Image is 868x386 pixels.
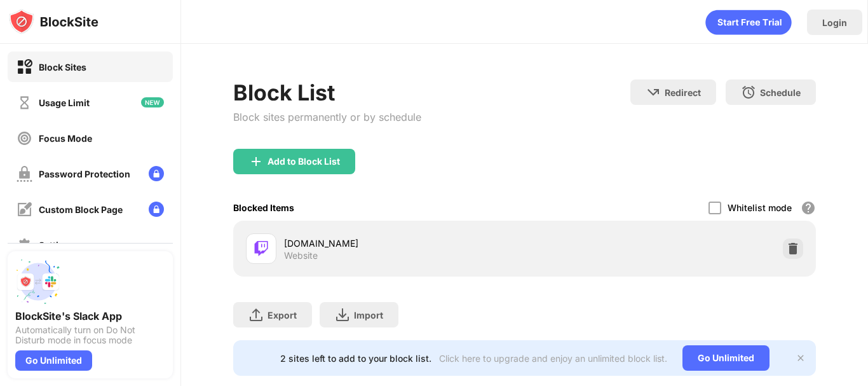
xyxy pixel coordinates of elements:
[149,166,164,181] img: lock-menu.svg
[268,310,297,321] div: Export
[17,95,32,111] img: time-usage-off.svg
[233,202,294,213] div: Blocked Items
[17,202,32,217] img: customize-block-page-off.svg
[9,9,98,34] img: logo-blocksite.svg
[439,353,667,364] div: Click here to upgrade and enjoy an unlimited block list.
[39,62,86,72] div: Block Sites
[17,237,32,253] img: settings-off.svg
[822,17,847,28] div: Login
[15,325,165,345] div: Automatically turn on Do Not Disturb mode in focus mode
[15,259,61,305] img: push-slack.svg
[354,310,383,321] div: Import
[682,345,770,371] div: Go Unlimited
[141,97,164,107] img: new-icon.svg
[39,169,130,179] div: Password Protection
[17,166,32,182] img: password-protection-off.svg
[284,250,318,261] div: Website
[280,353,431,364] div: 2 sites left to add to your block list.
[39,204,123,215] div: Custom Block Page
[15,350,92,371] div: Go Unlimited
[284,237,525,250] div: [DOMAIN_NAME]
[728,202,792,213] div: Whitelist mode
[39,133,92,144] div: Focus Mode
[705,10,792,35] div: animation
[39,240,75,251] div: Settings
[268,156,340,167] div: Add to Block List
[665,87,701,98] div: Redirect
[233,79,421,106] div: Block List
[149,202,164,217] img: lock-menu.svg
[233,111,421,123] div: Block sites permanently or by schedule
[17,59,32,75] img: block-on.svg
[796,353,806,363] img: x-button.svg
[17,130,32,146] img: focus-off.svg
[39,97,90,108] div: Usage Limit
[15,310,165,322] div: BlockSite's Slack App
[254,241,269,256] img: favicons
[760,87,801,98] div: Schedule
